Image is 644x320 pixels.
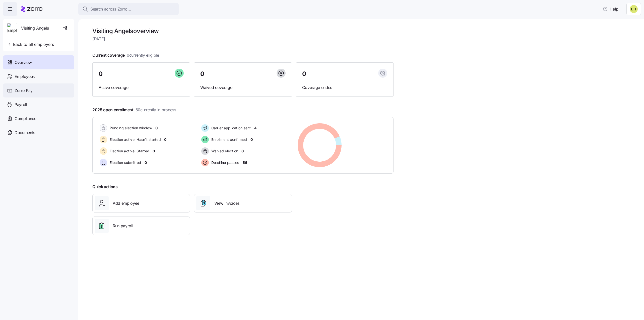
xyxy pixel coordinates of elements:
[15,87,33,94] span: Zorro Pay
[153,149,155,154] span: 0
[113,223,133,229] span: Run payroll
[164,137,166,142] span: 0
[241,149,244,154] span: 0
[136,107,176,113] span: 60 currently in process
[3,126,74,140] a: Documents
[5,39,56,49] button: Back to all employers
[214,200,239,206] span: View invoices
[21,25,49,31] span: Visiting Angels
[15,116,36,122] span: Compliance
[145,160,147,165] span: 0
[78,3,179,15] button: Search across Zorro...
[3,69,74,83] a: Employees
[210,160,240,165] span: Deadline passed
[200,71,204,77] span: 0
[210,126,251,131] span: Carrier application sent
[108,149,149,154] span: Election active: Started
[243,160,247,165] span: 56
[92,107,176,113] span: 2025 open enrollment
[15,59,32,66] span: Overview
[90,6,131,12] span: Search across Zorro...
[155,126,158,131] span: 0
[302,84,387,91] span: Coverage ended
[15,101,27,108] span: Payroll
[127,52,159,58] span: 0 currently eligible
[7,23,17,33] img: Employer logo
[630,5,638,13] img: ebe6e6fbc625f8631335adc4c0a20bfe
[3,55,74,69] a: Overview
[15,130,35,136] span: Documents
[99,84,184,91] span: Active coverage
[108,126,152,131] span: Pending election window
[92,184,118,190] span: Quick actions
[92,27,394,35] h1: Visiting Angels overview
[302,71,306,77] span: 0
[108,137,161,142] span: Election active: Hasn't started
[210,149,238,154] span: Waived election
[113,200,139,206] span: Add employee
[108,160,141,165] span: Election submitted
[599,4,622,14] button: Help
[210,137,247,142] span: Enrollment confirmed
[15,73,35,80] span: Employees
[3,112,74,126] a: Compliance
[99,71,103,77] span: 0
[254,126,256,131] span: 4
[92,52,159,58] span: Current coverage
[250,137,253,142] span: 0
[603,6,618,12] span: Help
[3,83,74,97] a: Zorro Pay
[7,41,54,47] span: Back to all employers
[92,36,394,42] span: [DATE]
[3,97,74,112] a: Payroll
[200,84,285,91] span: Waived coverage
